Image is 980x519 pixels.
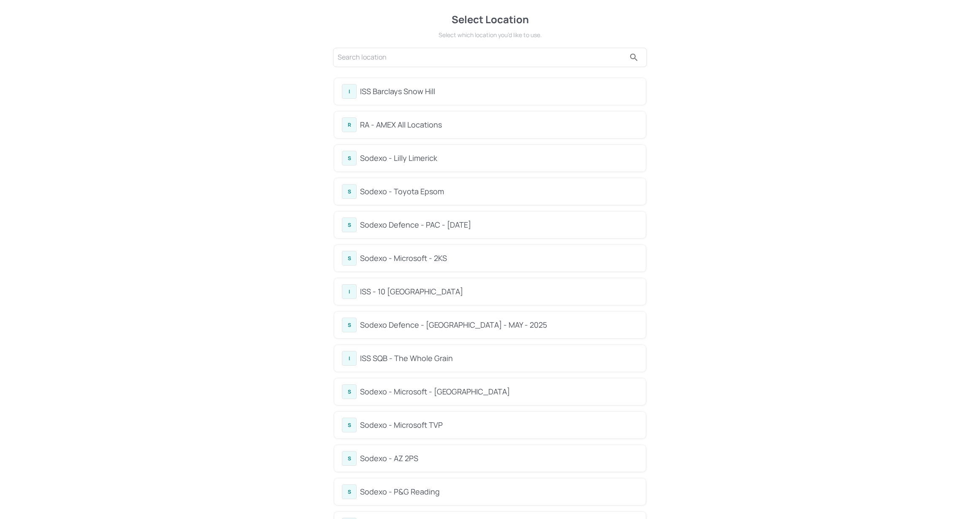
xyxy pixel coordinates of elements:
div: Sodexo - AZ 2PS [360,453,638,464]
div: Sodexo - Microsoft TVP [360,419,638,431]
div: I [342,351,357,366]
div: Sodexo - Toyota Epsom [360,186,638,197]
div: Sodexo - P&G Reading [360,486,638,497]
div: ISS - 10 [GEOGRAPHIC_DATA] [360,286,638,297]
div: S [342,151,357,166]
div: R [342,117,357,132]
div: ISS Barclays Snow Hill [360,86,638,97]
div: S [342,384,357,399]
div: Sodexo Defence - [GEOGRAPHIC_DATA] - MAY - 2025 [360,319,638,331]
div: Select Location [332,12,648,27]
div: Select which location you’d like to use. [332,30,648,39]
div: S [342,484,357,499]
div: I [342,84,357,99]
div: I [342,284,357,299]
div: S [342,318,357,332]
div: RA - AMEX All Locations [360,119,638,130]
div: Sodexo Defence - PAC - [DATE] [360,219,638,231]
div: Sodexo - Microsoft - 2KS [360,253,638,264]
div: S [342,217,357,232]
div: S [342,184,357,199]
div: Sodexo - Microsoft - [GEOGRAPHIC_DATA] [360,386,638,397]
button: search [625,49,642,66]
div: Sodexo - Lilly Limerick [360,152,638,164]
div: S [342,418,357,432]
div: S [342,451,357,466]
input: Search location [338,51,625,64]
div: S [342,251,357,266]
div: ISS SQB - The Whole Grain [360,353,638,364]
